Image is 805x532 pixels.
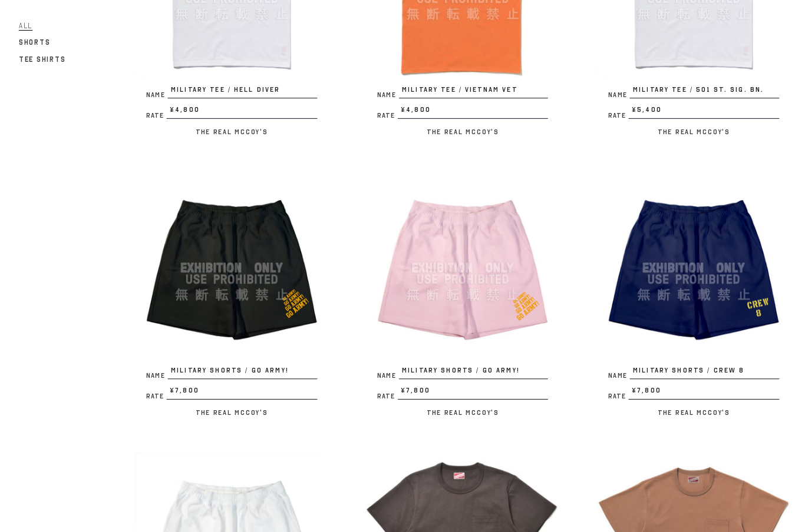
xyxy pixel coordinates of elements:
p: The Real McCoy's [137,398,328,412]
p: The Real McCoy's [590,122,781,137]
span: MILITARY SHORTS / GO ARMY! [397,358,543,373]
span: Rate [149,110,169,117]
span: Rate [602,110,622,117]
span: Rate [149,385,169,392]
span: Name [602,365,623,372]
span: ¥4,800 [395,102,543,117]
span: MILITARY SHORTS / CREW 8 [623,358,770,373]
span: Rate [375,110,395,117]
a: Shorts [24,35,55,49]
span: Rate [375,385,395,392]
a: MILITARY SHORTS / GO ARMY! NameMILITARY SHORTS / GO ARMY! Rate¥7,800 The Real McCoy's [137,167,328,412]
span: MILITARY TEE / 501 st. SIG. BN. [623,83,770,97]
span: MILITARY SHORTS / GO ARMY! [170,358,316,373]
span: Name [149,90,170,97]
a: Tee Shirts [24,52,70,66]
span: Name [602,90,623,97]
span: Name [149,365,170,372]
span: MILITARY TEE / HELL DIVER [170,83,316,97]
span: MILITARY TEE / VIETNAM VET [397,83,543,97]
p: The Real McCoy's [137,122,328,137]
p: The Real McCoy's [590,398,781,412]
span: Rate [602,385,622,392]
span: Name [375,365,397,372]
span: ¥7,800 [169,378,316,392]
span: ¥7,800 [395,378,543,392]
a: MILITARY SHORTS / GO ARMY! NameMILITARY SHORTS / GO ARMY! Rate¥7,800 The Real McCoy's [364,167,555,412]
span: ¥7,800 [622,378,770,392]
span: ¥5,400 [622,102,770,117]
a: All [24,19,37,33]
span: Tee Shirts [24,55,70,63]
span: Name [375,90,397,97]
a: MILITARY SHORTS / CREW 8 NameMILITARY SHORTS / CREW 8 Rate¥7,800 The Real McCoy's [590,167,781,412]
span: Shorts [24,38,55,46]
p: The Real McCoy's [364,122,555,137]
span: All [24,22,37,31]
span: ¥4,800 [169,102,316,117]
p: The Real McCoy's [364,398,555,412]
